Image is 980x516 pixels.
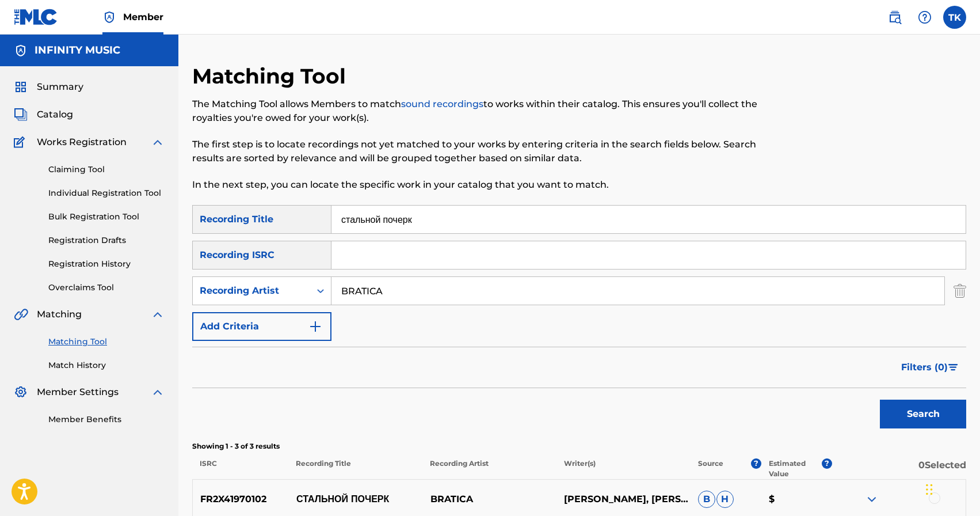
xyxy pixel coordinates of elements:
span: Catalog [37,108,73,122]
p: Showing 1 - 3 of 3 results [192,441,966,451]
span: Works Registration [37,135,127,149]
a: Overclaims Tool [48,282,165,294]
img: Catalog [14,108,28,122]
iframe: Resource Center [948,338,980,431]
button: Search [880,400,966,428]
p: In the next step, you can locate the specific work in your catalog that you want to match. [192,178,788,192]
span: ? [822,458,832,469]
img: help [918,10,932,24]
span: ? [751,458,761,469]
span: Filters ( 0 ) [901,361,948,374]
span: B [698,491,715,508]
img: Works Registration [14,135,29,149]
button: Filters (0) [894,353,966,382]
p: [PERSON_NAME], [PERSON_NAME], [PERSON_NAME] [556,492,691,506]
img: Matching [14,308,28,321]
p: $ [761,492,832,506]
img: Top Rightsholder [102,10,116,24]
p: FR2X41970102 [193,492,289,506]
p: The Matching Tool allows Members to match to works within their catalog. This ensures you'll coll... [192,97,788,125]
span: Summary [37,80,83,94]
div: Help [913,6,936,29]
img: expand [151,385,165,399]
a: Matching Tool [48,336,165,348]
form: Search Form [192,205,966,434]
button: Add Criteria [192,312,331,341]
h5: INFINITY MUSIC [35,44,120,57]
p: The first step is to locate recordings not yet matched to your works by entering criteria in the ... [192,138,788,165]
img: search [888,10,902,24]
iframe: Chat Widget [922,461,980,516]
a: Claiming Tool [48,164,165,176]
span: H [716,491,734,508]
p: ISRC [192,458,288,479]
p: Writer(s) [556,458,691,479]
img: Delete Criterion [954,276,966,305]
p: BRATICA [422,492,556,506]
img: Member Settings [14,385,28,399]
a: Registration History [48,258,165,270]
a: Public Search [883,6,906,29]
img: expand [151,135,165,149]
span: Member Settings [37,385,119,399]
a: Registration Drafts [48,234,165,246]
span: Member [123,10,163,24]
a: sound recordings [401,98,483,109]
h2: Matching Tool [192,63,352,89]
img: MLC Logo [14,9,58,25]
img: 9d2ae6d4665cec9f34b9.svg [308,320,322,333]
img: Accounts [14,44,28,58]
a: SummarySummary [14,80,83,94]
a: Match History [48,359,165,371]
div: Recording Artist [200,284,303,298]
a: CatalogCatalog [14,108,73,122]
div: User Menu [943,6,966,29]
a: Bulk Registration Tool [48,211,165,223]
p: СТАЛЬНОЙ ПОЧЕРК [289,492,423,506]
p: 0 Selected [832,458,966,479]
p: Recording Artist [422,458,556,479]
a: Individual Registration Tool [48,187,165,199]
p: Source [698,458,723,479]
img: Summary [14,80,28,94]
p: Recording Title [288,458,422,479]
a: Member Benefits [48,413,165,426]
span: Matching [37,308,82,321]
div: Перетащить [926,472,933,507]
div: Виджет чата [922,461,980,516]
img: expand [865,492,879,506]
img: expand [151,308,165,321]
p: Estimated Value [769,458,822,479]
